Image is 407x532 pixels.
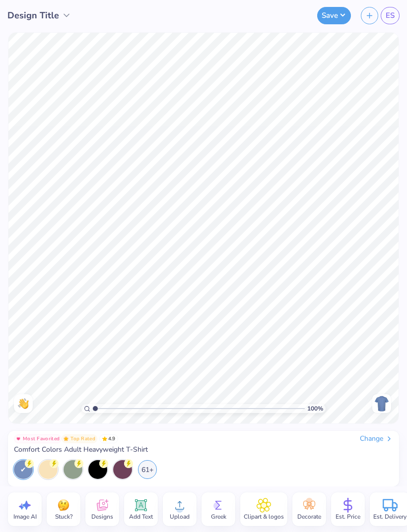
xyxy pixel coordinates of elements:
[70,436,95,441] span: Top Rated
[307,404,323,413] span: 100 %
[23,436,60,441] span: Most Favorited
[317,7,351,24] button: Save
[373,513,407,521] span: Est. Delivery
[91,513,113,521] span: Designs
[99,434,118,443] span: 4.9
[14,434,62,443] button: Badge Button
[386,10,395,21] span: ES
[138,460,157,479] div: 61+
[14,445,148,454] span: Comfort Colors Adult Heavyweight T-Shirt
[55,513,72,521] span: Stuck?
[336,513,360,521] span: Est. Price
[16,436,21,441] img: Most Favorited sort
[13,513,37,521] span: Image AI
[360,434,393,443] div: Change
[62,434,97,443] button: Badge Button
[64,436,68,441] img: Top Rated sort
[374,396,390,412] img: Back
[211,513,226,521] span: Greek
[56,498,71,513] img: Stuck?
[129,513,153,521] span: Add Text
[381,7,400,24] a: ES
[7,9,59,22] span: Design Title
[170,513,190,521] span: Upload
[244,513,284,521] span: Clipart & logos
[297,513,321,521] span: Decorate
